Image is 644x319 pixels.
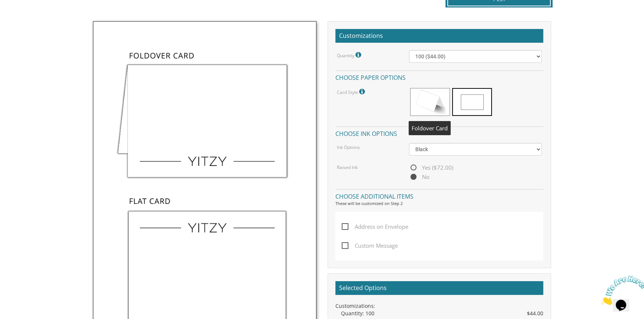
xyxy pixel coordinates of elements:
[337,144,360,150] label: Ink Options
[527,310,543,317] span: $44.00
[335,281,543,295] h2: Selected Options
[335,302,543,310] div: Customizations:
[341,310,543,317] div: Quantity: 100
[335,201,543,206] div: These will be customized on Step 2
[337,87,367,97] label: Card Style
[335,189,543,202] h4: Choose additional items
[337,164,358,170] label: Raised Ink
[598,273,644,308] iframe: chat widget
[335,70,543,83] h4: Choose paper options
[335,29,543,43] h2: Customizations
[409,163,453,172] span: Yes ($72.00)
[335,126,543,139] h4: Choose ink options
[342,241,398,250] span: Custom Message
[342,222,408,231] span: Address on Envelope
[3,3,49,32] img: Chat attention grabber
[409,172,429,182] span: No
[337,50,363,60] label: Quantity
